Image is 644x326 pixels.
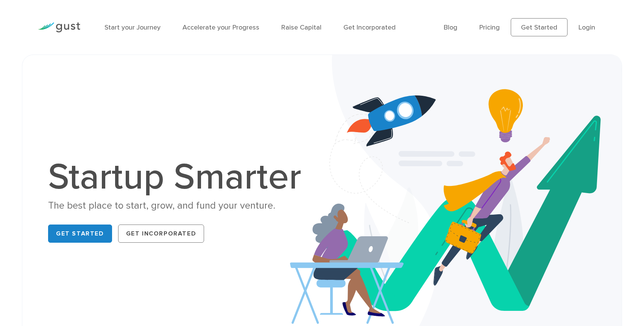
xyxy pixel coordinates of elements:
[444,23,457,31] a: Blog
[48,199,309,212] div: The best place to start, grow, and fund your venture.
[343,23,396,31] a: Get Incorporated
[38,22,80,33] img: Gust Logo
[104,23,161,31] a: Start your Journey
[118,225,204,243] a: Get Incorporated
[579,23,595,31] a: Login
[479,23,500,31] a: Pricing
[281,23,321,31] a: Raise Capital
[182,23,259,31] a: Accelerate your Progress
[48,225,112,243] a: Get Started
[511,18,568,36] a: Get Started
[48,159,309,195] h1: Startup Smarter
